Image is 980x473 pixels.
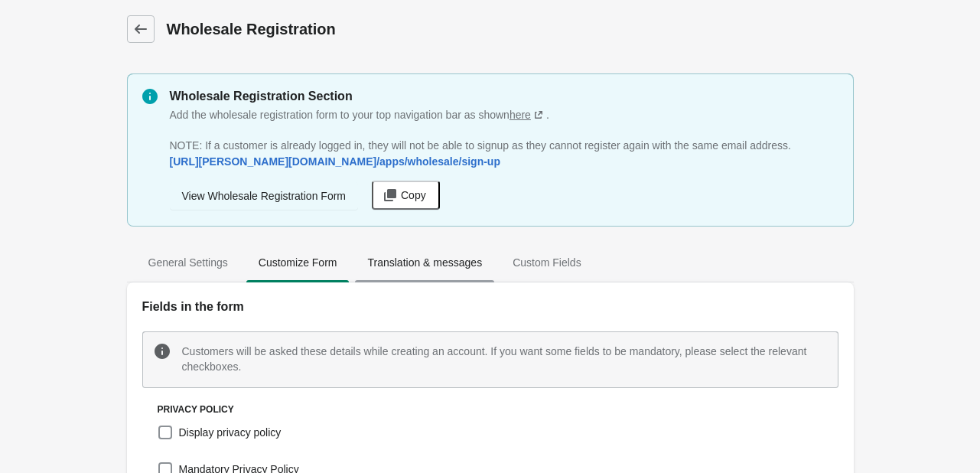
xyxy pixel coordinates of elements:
[366,180,444,210] button: Copy
[510,109,546,121] a: here(opens a new window)
[401,189,426,201] span: Copy
[372,181,440,210] button: Copy
[500,249,593,276] span: Custom Fields
[170,139,791,152] span: NOTE: If a customer is already logged in, they will not be able to signup as they cannot register...
[127,15,155,43] a: Dashboard
[142,298,838,316] h2: Fields in the form
[170,182,359,210] a: View Wholesale Registration Form
[182,345,807,373] span: Customers will be asked these details while creating an account. If you want some fields to be ma...
[164,148,506,175] a: [URL][PERSON_NAME][DOMAIN_NAME]/apps/wholesale/sign-up
[179,425,282,440] span: Display privacy policy
[136,249,240,276] span: General Settings
[167,18,589,40] h1: Wholesale Registration
[170,109,549,121] span: Add the wholesale registration form to your top navigation bar as shown .
[170,155,500,168] span: [URL][PERSON_NAME][DOMAIN_NAME] /apps/wholesale/sign-up
[158,403,823,416] h3: Privacy Policy
[170,87,838,106] p: Wholesale Registration Section
[246,249,350,276] span: Customize Form
[355,249,494,276] span: Translation & messages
